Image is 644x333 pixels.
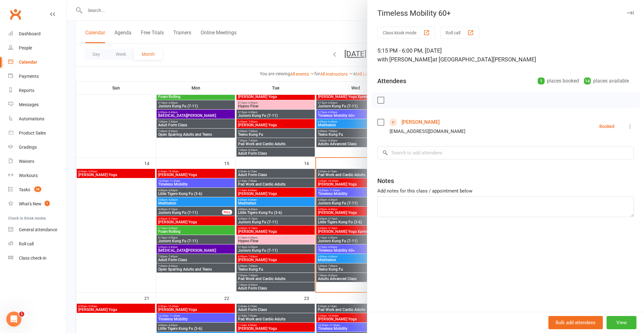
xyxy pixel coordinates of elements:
[19,45,32,50] div: People
[8,69,66,83] a: Payments
[19,241,34,246] div: Roll call
[34,187,41,192] span: 38
[377,146,634,159] input: Search to add attendees
[599,124,614,129] div: Booked
[19,201,42,206] div: What's New
[19,227,57,232] div: General attendance
[8,55,66,69] a: Calendar
[377,77,406,85] div: Attendees
[8,126,66,140] a: Product Sales
[538,78,545,84] div: 1
[19,116,44,121] div: Automations
[390,127,465,135] div: [EMAIL_ADDRESS][DOMAIN_NAME]
[8,183,66,197] a: Tasks 38
[367,9,644,18] div: Timeless Mobility 60+
[548,316,603,329] button: Bulk add attendees
[8,41,66,55] a: People
[8,154,66,169] a: Waivers
[8,140,66,154] a: Gradings
[19,312,24,317] span: 1
[19,187,30,192] div: Tasks
[19,130,46,135] div: Product Sales
[440,27,479,38] button: Roll call
[8,169,66,183] a: Workouts
[432,56,536,63] span: at [GEOGRAPHIC_DATA][PERSON_NAME]
[8,27,66,41] a: Dashboard
[377,56,432,63] span: with [PERSON_NAME]
[8,251,66,265] a: Class kiosk mode
[377,46,634,64] div: 5:15 PM - 6:00 PM, [DATE]
[6,312,21,327] iframe: Intercom live chat
[402,117,440,127] a: [PERSON_NAME]
[19,145,37,150] div: Gradings
[584,77,629,85] div: places available
[19,159,34,164] div: Waivers
[19,173,38,178] div: Workouts
[377,27,435,38] button: Class kiosk mode
[8,197,66,211] a: What's New1
[8,223,66,237] a: General attendance kiosk mode
[607,316,636,329] button: View
[538,77,579,85] div: places booked
[8,112,66,126] a: Automations
[8,83,66,98] a: Reports
[19,31,41,36] div: Dashboard
[19,88,34,93] div: Reports
[19,60,37,65] div: Calendar
[8,6,23,22] a: Clubworx
[19,255,47,261] div: Class check-in
[377,187,634,195] div: Add notes for this class / appointment below
[8,237,66,251] a: Roll call
[8,98,66,112] a: Messages
[19,74,39,79] div: Payments
[19,102,39,107] div: Messages
[584,78,591,84] div: 14
[377,176,394,185] div: Notes
[45,201,50,206] span: 1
